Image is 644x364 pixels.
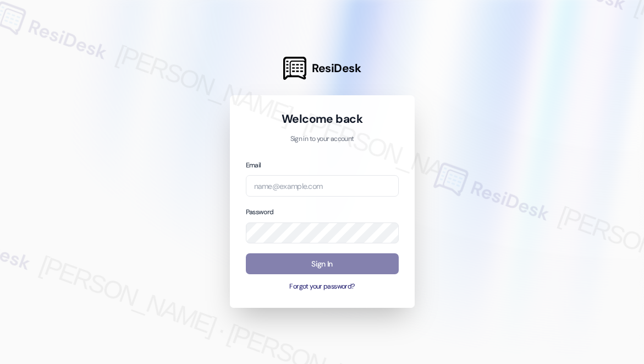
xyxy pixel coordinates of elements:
[246,208,274,216] label: Password
[246,111,399,127] h1: Welcome back
[246,161,261,170] label: Email
[283,57,306,80] img: ResiDesk Logo
[246,282,399,292] button: Forgot your password?
[312,61,361,76] span: ResiDesk
[246,134,399,144] p: Sign in to your account
[246,253,399,275] button: Sign In
[246,175,399,197] input: name@example.com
